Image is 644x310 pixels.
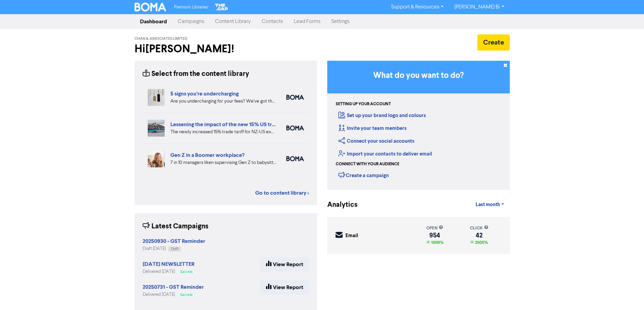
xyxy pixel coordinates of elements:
[135,3,166,11] img: BOMA Logo
[143,285,204,290] a: 20250731 - GST Reminder
[170,90,239,97] a: 5 signs you’re undercharging
[135,15,172,28] a: Dashboard
[286,156,304,161] img: boma
[170,98,276,105] div: Are you undercharging for your fees? We’ve got the five warning signs that can help you diagnose ...
[426,233,444,238] div: 954
[286,95,304,100] img: boma_accounting
[171,247,178,251] span: Draft
[476,202,500,208] span: Last month
[426,225,444,231] div: open
[180,270,192,274] span: Success
[143,238,205,245] strong: 20250930 - GST Reminder
[170,152,244,159] a: Gen Z in a Boomer workplace?
[172,15,210,28] a: Campaigns
[170,121,294,128] a: Lessening the impact of the new 15% US trade tariff
[286,125,304,131] img: boma
[338,125,407,132] a: Invite your team members
[135,36,187,41] span: Chan & Associates Limited
[386,2,449,12] a: Support & Resources
[135,43,317,55] h2: Hi [PERSON_NAME] !
[470,233,488,238] div: 42
[260,257,309,272] a: View Report
[430,240,444,245] span: 1009%
[470,198,509,212] a: Last month
[174,5,209,9] span: Premium Libraries:
[288,15,326,28] a: Lead Forms
[143,262,194,267] a: [DATE] NEWSLETTER
[143,246,205,252] div: Draft [DATE]
[143,261,194,267] strong: [DATE] NEWSLETTER
[327,61,510,190] div: Getting Started in BOMA
[477,34,510,51] button: Create
[338,138,414,144] a: Connect your social accounts
[143,291,204,298] div: Delivered [DATE]
[255,189,309,197] a: Go to content library >
[345,232,358,240] div: Email
[449,2,509,12] a: [PERSON_NAME] Bi
[327,200,349,210] div: Analytics
[336,101,391,107] div: Setting up your account
[256,15,288,28] a: Contacts
[170,159,276,166] div: 7 in 10 managers liken supervising Gen Z to babysitting or parenting. But is your people manageme...
[338,170,389,180] div: Create a campaign
[326,15,355,28] a: Settings
[260,280,309,294] a: View Report
[143,69,249,79] div: Select from the content library
[214,3,229,11] img: The Gap
[143,221,209,232] div: Latest Campaigns
[474,240,488,245] span: 2000%
[143,284,204,290] strong: 20250731 - GST Reminder
[337,71,500,81] h3: What do you want to do?
[180,293,192,297] span: Success
[338,112,426,119] a: Set up your brand logo and colours
[170,129,276,136] div: The newly increased 15% trade tariff for NZ-US exports could well have a major impact on your mar...
[470,225,488,231] div: click
[336,161,399,167] div: Connect with your audience
[143,239,205,244] a: 20250930 - GST Reminder
[143,269,195,275] div: Delivered [DATE]
[210,15,256,28] a: Content Library
[338,151,432,157] a: Import your contacts to deliver email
